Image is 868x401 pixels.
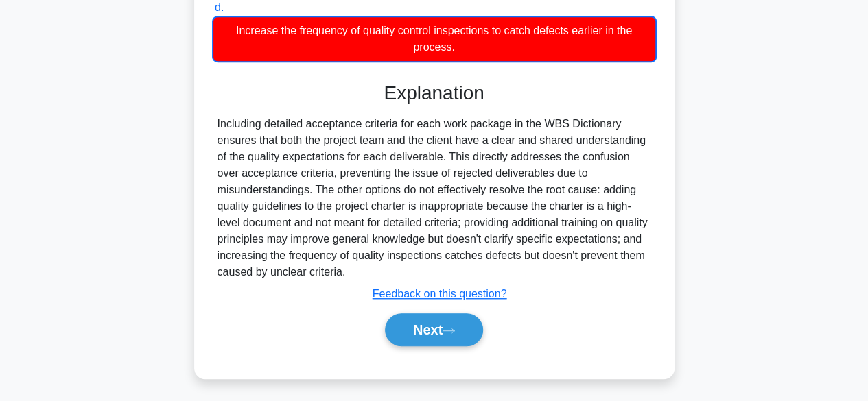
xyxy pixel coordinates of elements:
[385,313,483,346] button: Next
[212,16,657,62] div: Increase the frequency of quality control inspections to catch defects earlier in the process.
[215,1,224,13] span: d.
[220,82,648,105] h3: Explanation
[218,116,651,280] div: Including detailed acceptance criteria for each work package in the WBS Dictionary ensures that b...
[373,288,507,300] a: Feedback on this question?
